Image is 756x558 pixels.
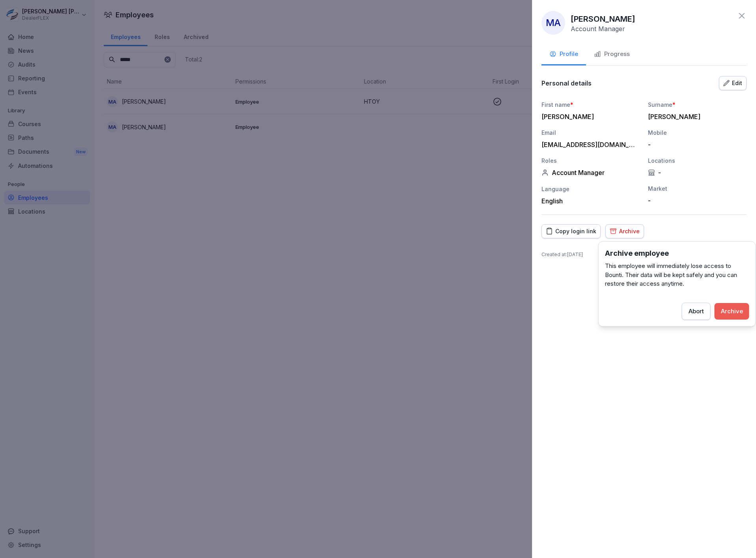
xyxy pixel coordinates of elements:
[541,224,601,238] button: Copy login link
[586,44,638,65] button: Progress
[723,79,742,87] div: Edit
[541,185,640,193] div: Language
[648,184,747,193] div: Market
[605,262,749,288] p: This employee will immediately lose access to Bounti. Their data will be kept safely and you can ...
[648,100,747,109] div: Surname
[648,169,747,177] div: -
[610,227,640,236] div: Archive
[571,25,625,33] p: Account Manager
[541,100,640,109] div: First name
[648,113,743,121] div: [PERSON_NAME]
[648,128,747,137] div: Mobile
[605,224,644,238] button: Archive
[648,141,743,149] div: -
[648,197,743,205] div: -
[721,307,743,316] div: Archive
[541,128,640,137] div: Email
[689,307,704,316] div: Abort
[594,50,630,59] div: Progress
[541,156,640,165] div: Roles
[719,76,747,90] button: Edit
[682,303,711,320] button: Abort
[571,13,635,25] p: [PERSON_NAME]
[541,197,640,205] div: English
[605,248,749,259] h3: Archive employee
[715,303,749,320] button: Archive
[541,251,747,258] p: Created at : [DATE]
[546,227,596,236] div: Copy login link
[541,113,636,121] div: [PERSON_NAME]
[549,50,578,59] div: Profile
[648,156,747,165] div: Locations
[541,79,592,87] p: Personal details
[541,141,636,149] div: [EMAIL_ADDRESS][DOMAIN_NAME]
[541,169,640,177] div: Account Manager
[541,11,565,35] div: MA
[541,44,586,65] button: Profile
